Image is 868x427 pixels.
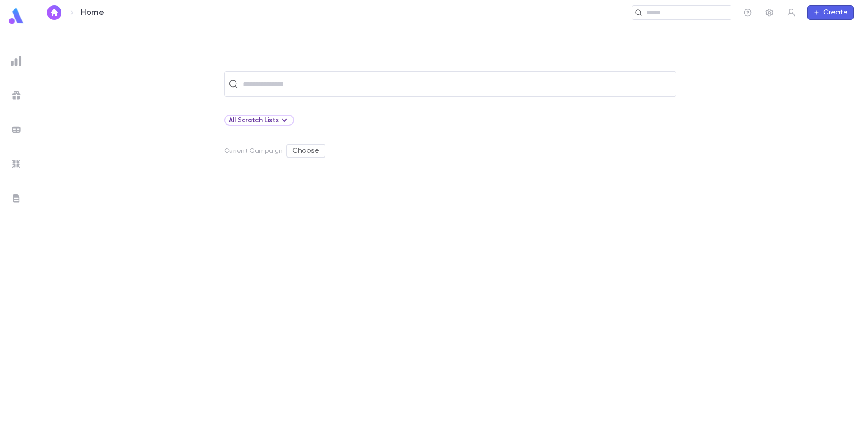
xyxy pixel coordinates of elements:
button: Create [807,5,854,20]
div: All Scratch Lists [229,115,290,126]
p: Current Campaign [224,147,283,155]
img: logo [7,7,25,25]
img: letters_grey.7941b92b52307dd3b8a917253454ce1c.svg [11,193,22,204]
img: campaigns_grey.99e729a5f7ee94e3726e6486bddda8f1.svg [11,90,22,101]
img: home_white.a664292cf8c1dea59945f0da9f25487c.svg [49,9,60,16]
img: imports_grey.530a8a0e642e233f2baf0ef88e8c9fcb.svg [11,159,22,169]
p: Home [81,8,104,18]
img: batches_grey.339ca447c9d9533ef1741baa751efc33.svg [11,124,22,135]
button: Choose [286,144,325,158]
div: All Scratch Lists [224,115,294,126]
img: reports_grey.c525e4749d1bce6a11f5fe2a8de1b229.svg [11,56,22,66]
